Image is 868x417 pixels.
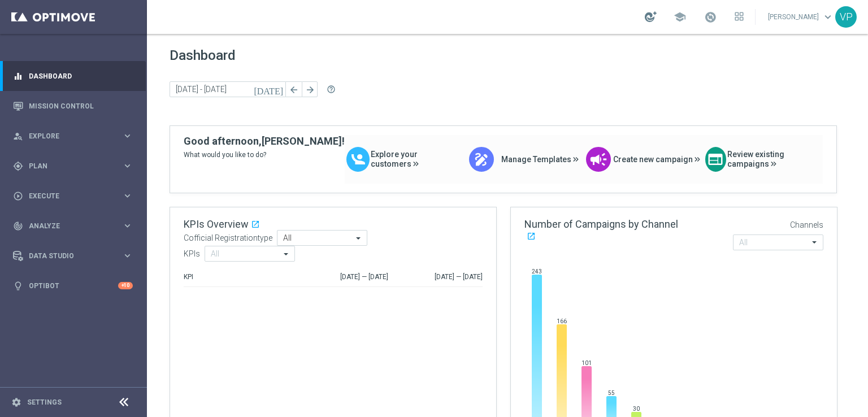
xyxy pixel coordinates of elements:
button: gps_fixed Plan keyboard_arrow_right [12,162,133,171]
span: Explore [29,133,122,140]
div: Dashboard [13,61,133,91]
i: equalizer [13,71,23,81]
i: keyboard_arrow_right [122,250,133,261]
div: VP [835,6,857,28]
span: Plan [29,163,122,170]
div: Explore [13,131,122,141]
i: gps_fixed [13,161,23,171]
i: person_search [13,131,23,141]
span: keyboard_arrow_down [822,11,834,23]
span: Analyze [29,223,122,229]
button: track_changes Analyze keyboard_arrow_right [12,221,133,231]
button: lightbulb Optibot +10 [12,281,133,290]
button: play_circle_outline Execute keyboard_arrow_right [12,192,133,201]
i: lightbulb [13,281,23,291]
a: Optibot [29,271,118,301]
i: keyboard_arrow_right [122,160,133,171]
i: keyboard_arrow_right [122,220,133,231]
button: equalizer Dashboard [12,72,133,81]
div: Optibot [13,271,133,301]
span: Data Studio [29,253,122,259]
div: Mission Control [13,91,133,121]
a: Mission Control [29,91,133,121]
i: play_circle_outline [13,191,23,201]
span: Execute [29,193,122,199]
i: keyboard_arrow_right [122,190,133,201]
span: school [674,11,686,23]
div: +10 [118,282,133,289]
button: Mission Control [12,102,133,111]
i: settings [11,397,21,407]
a: Settings [27,399,62,406]
i: track_changes [13,221,23,231]
div: Analyze [13,221,122,231]
i: keyboard_arrow_right [122,131,133,141]
div: Plan [13,161,122,171]
div: Data Studio [13,251,122,261]
a: Dashboard [29,61,133,91]
div: Execute [13,191,122,201]
button: person_search Explore keyboard_arrow_right [12,132,133,141]
a: [PERSON_NAME]keyboard_arrow_down [767,8,835,25]
button: Data Studio keyboard_arrow_right [12,251,133,260]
